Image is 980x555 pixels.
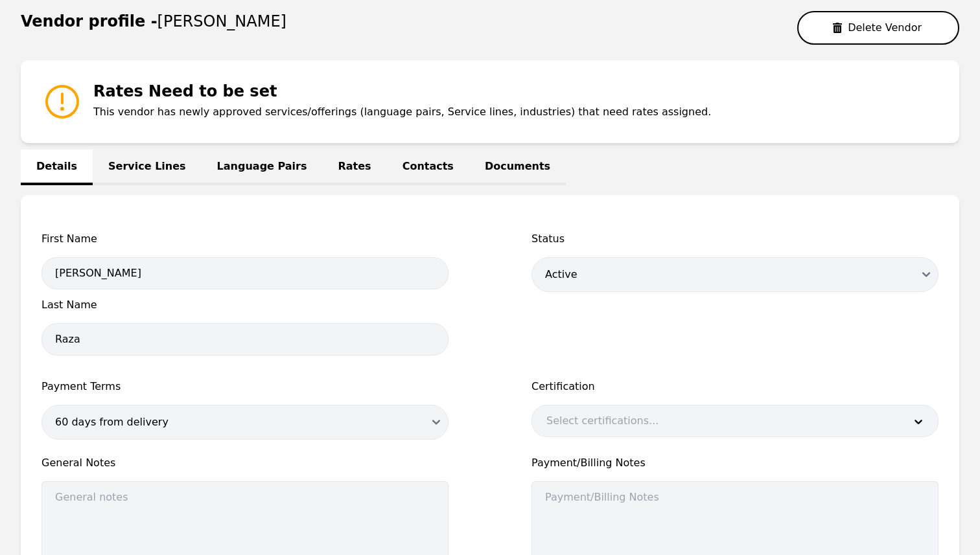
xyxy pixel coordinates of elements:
label: Certification [531,379,939,394]
span: Payment/Billing Notes [531,455,939,471]
button: Delete Vendor [797,11,959,45]
span: Payment Terms [41,379,449,394]
a: Documents [469,150,566,185]
input: First Name [41,257,449,289]
a: Rates [323,150,387,185]
h1: Vendor profile - [21,12,286,30]
span: General Notes [41,455,449,471]
span: Last Name [41,297,449,313]
a: Language Pairs [202,150,323,185]
input: Last Name [41,323,449,356]
span: First Name [41,231,449,247]
h4: Rates Need to be set [93,81,711,102]
a: Service Lines [93,150,202,185]
span: Status [531,231,939,247]
span: [PERSON_NAME] [157,12,286,30]
a: Contacts [387,150,469,185]
p: This vendor has newly approved services/offerings (language pairs, Service lines, industries) tha... [93,104,711,120]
